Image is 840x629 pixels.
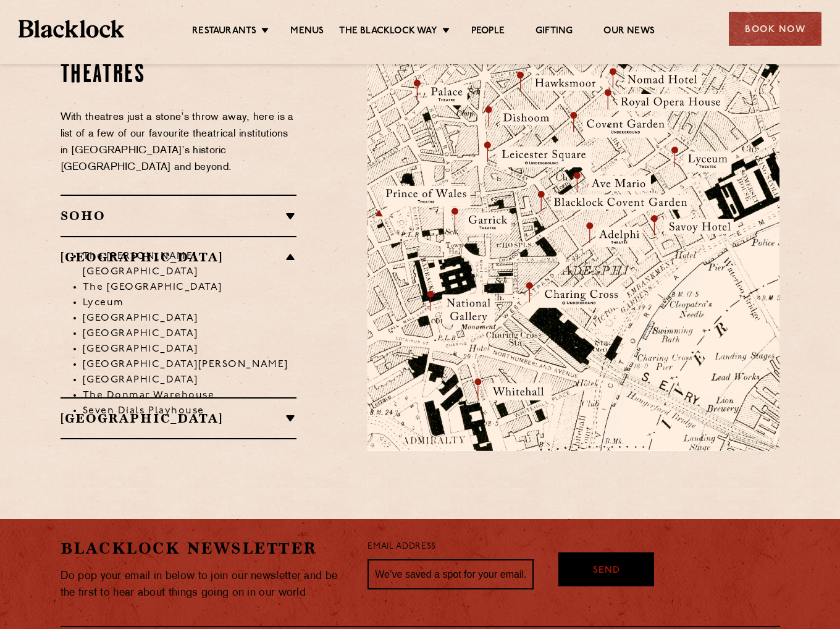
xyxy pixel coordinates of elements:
[83,342,297,357] li: [GEOGRAPHIC_DATA]
[61,538,350,559] h2: Blacklock Newsletter
[61,208,297,223] h2: SOHO
[290,25,324,39] a: Menus
[83,357,297,373] li: [GEOGRAPHIC_DATA][PERSON_NAME]
[729,12,821,46] div: Book Now
[61,411,297,426] h2: [GEOGRAPHIC_DATA]
[471,25,505,39] a: People
[83,249,297,280] li: The [PERSON_NAME][GEOGRAPHIC_DATA]
[367,540,435,554] label: Email Address
[83,280,297,295] li: The [GEOGRAPHIC_DATA]
[593,564,620,578] span: Send
[367,559,534,590] input: We’ve saved a spot for your email...
[339,25,437,39] a: The Blacklock Way
[535,25,573,39] a: Gifting
[19,20,124,38] img: BL_Textured_Logo-footer-cropped.svg
[83,311,297,326] li: [GEOGRAPHIC_DATA]
[61,568,350,601] p: Do pop your email in below to join our newsletter and be the first to hear about things going on ...
[603,25,655,39] a: Our News
[61,250,297,264] h2: [GEOGRAPHIC_DATA]
[83,373,297,388] li: [GEOGRAPHIC_DATA]
[622,336,795,451] img: svg%3E
[83,388,297,403] li: The Donmar Warehouse
[192,25,256,39] a: Restaurants
[83,326,297,342] li: [GEOGRAPHIC_DATA]
[61,112,294,172] span: With theatres just a stone’s throw away, here is a list of a few of our favourite theatrical inst...
[83,295,297,311] li: Lyceum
